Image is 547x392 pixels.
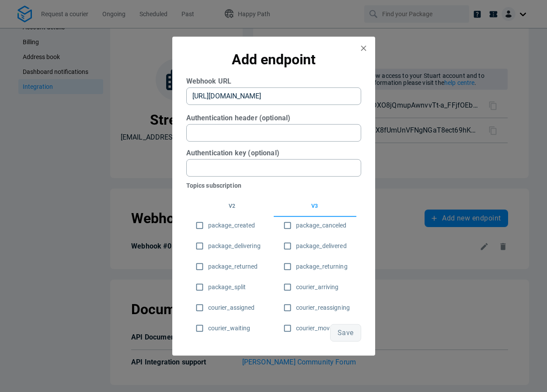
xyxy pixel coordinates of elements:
[355,40,372,56] button: close
[186,180,361,191] h6: Topics subscription
[186,77,361,86] h6: Webhook URL
[186,51,361,68] h1: Add endpoint
[208,303,255,312] span: courier_assigned
[296,220,347,230] span: package_canceled
[208,282,246,291] span: package_split
[296,303,350,312] span: courier_reassigning
[208,323,251,332] span: courier_waiting
[208,241,261,250] span: package_delivering
[296,323,338,332] span: courier_moving
[296,241,347,250] span: package_delivered
[296,262,348,271] span: package_returning
[191,196,274,217] button: v2
[274,196,356,217] button: v3
[191,196,356,217] div: topics tabs
[208,262,258,271] span: package_returned
[208,220,255,230] span: package_created
[296,282,339,291] span: courier_arriving
[186,149,361,157] h6: Authentication key (optional)
[186,114,361,122] h6: Authentication header (optional)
